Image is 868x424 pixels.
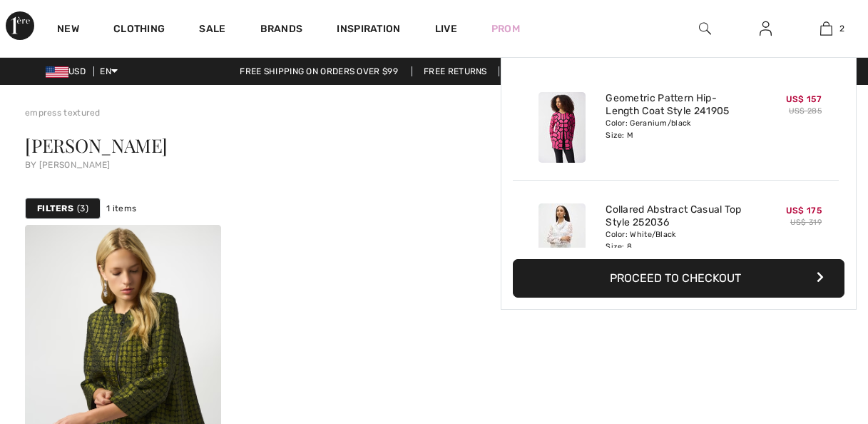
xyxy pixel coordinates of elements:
[820,20,832,37] img: My Bag
[6,11,34,40] img: 1ère Avenue
[748,20,783,38] a: Sign In
[839,22,844,35] span: 2
[25,161,843,169] div: by [PERSON_NAME]
[789,106,822,116] s: US$ 285
[606,229,746,252] div: Color: White/Black Size: 8
[260,23,303,38] a: Brands
[786,94,822,104] span: US$ 157
[797,20,856,37] a: 2
[412,66,499,76] a: Free Returns
[77,202,88,215] span: 3
[760,20,772,37] img: My Info
[337,23,400,38] span: Inspiration
[699,20,711,37] img: search the website
[106,202,136,215] span: 1 items
[25,108,101,118] a: empress textured
[199,23,225,38] a: Sale
[513,259,844,298] button: Proceed to Checkout
[100,66,118,76] span: EN
[786,206,822,216] span: US$ 175
[491,21,520,36] a: Prom
[790,218,822,227] s: US$ 319
[37,202,73,215] strong: Filters
[46,66,91,76] span: USD
[228,66,409,76] a: Free shipping on orders over $99
[435,21,457,36] a: Live
[538,203,586,274] img: Collared Abstract Casual Top Style 252036
[538,92,586,163] img: Geometric Pattern Hip-Length Coat Style 241905
[606,92,746,118] a: Geometric Pattern Hip-Length Coat Style 241905
[606,203,746,229] a: Collared Abstract Casual Top Style 252036
[57,23,79,38] a: New
[46,66,68,78] img: US Dollar
[25,133,168,158] span: [PERSON_NAME]
[113,23,165,38] a: Clothing
[606,118,746,141] div: Color: Geranium/black Size: M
